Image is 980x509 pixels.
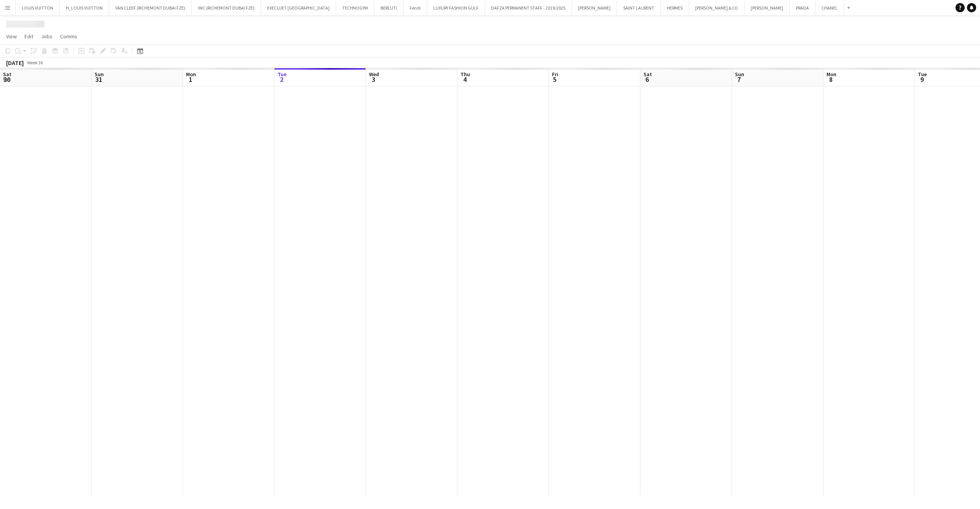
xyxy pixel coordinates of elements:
span: Jobs [41,33,52,40]
span: 6 [642,75,652,84]
span: 3 [368,75,379,84]
span: 2 [276,75,287,84]
span: Edit [24,33,33,40]
span: Week 36 [25,60,44,65]
span: 4 [459,75,470,84]
div: [DATE] [6,59,24,67]
span: Tue [918,71,927,78]
button: PRADA [790,0,815,15]
span: 5 [551,75,558,84]
span: Fri [552,71,558,78]
button: [PERSON_NAME] [745,0,790,15]
span: Mon [186,71,196,78]
span: Comms [60,33,77,40]
span: Sat [644,71,652,78]
a: View [3,31,20,41]
button: IWC (RICHEMONT DUBAI FZE) [192,0,261,15]
span: Mon [826,71,836,78]
button: LOUIS VUITTON [16,0,60,15]
span: 31 [93,75,104,84]
span: 8 [825,75,836,84]
button: Fendi [403,0,427,15]
button: EXECUJET [GEOGRAPHIC_DATA] [261,0,336,15]
a: Jobs [38,31,56,41]
button: DAFZA PERMANENT STAFF - 2019/2025 [485,0,572,15]
a: Comms [57,31,80,41]
button: [PERSON_NAME] & CO [689,0,745,15]
span: Thu [461,71,470,78]
button: [PERSON_NAME] [572,0,617,15]
button: CHANEL [815,0,844,15]
span: 9 [917,75,927,84]
span: View [6,33,17,40]
button: H_LOUIS VUITTON [60,0,109,15]
span: 7 [734,75,744,84]
button: VAN CLEEF (RICHEMONT DUBAI FZE) [109,0,192,15]
button: SAINT LAURENT [617,0,661,15]
span: Wed [369,71,379,78]
span: Sun [735,71,744,78]
span: Tue [278,71,287,78]
span: Sun [95,71,104,78]
span: 1 [185,75,196,84]
a: Edit [21,31,36,41]
button: TECHNOGYM [336,0,374,15]
button: HERMES [661,0,689,15]
span: Sat [3,71,11,78]
button: LUXURY FASHION GULF [427,0,485,15]
span: 30 [2,75,11,84]
button: BERLUTI [374,0,403,15]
